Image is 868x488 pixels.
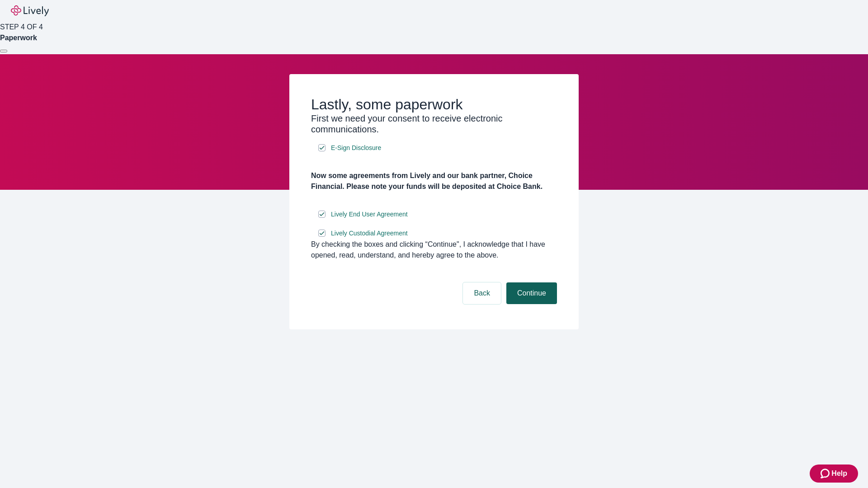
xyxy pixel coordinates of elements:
div: By checking the boxes and clicking “Continue", I acknowledge that I have opened, read, understand... [311,239,557,261]
span: E-Sign Disclosure [331,143,381,153]
a: e-sign disclosure document [329,209,410,220]
h2: Lastly, some paperwork [311,96,557,113]
button: Back [463,282,501,304]
a: e-sign disclosure document [329,228,410,239]
h3: First we need your consent to receive electronic communications. [311,113,557,135]
a: e-sign disclosure document [329,142,383,154]
img: Lively [11,5,49,16]
button: Continue [506,282,557,304]
button: Zendesk support iconHelp [810,465,858,483]
span: Help [831,468,847,479]
span: Lively End User Agreement [331,210,408,219]
h4: Now some agreements from Lively and our bank partner, Choice Financial. Please note your funds wi... [311,170,557,192]
svg: Zendesk support icon [821,468,831,479]
span: Lively Custodial Agreement [331,229,408,238]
